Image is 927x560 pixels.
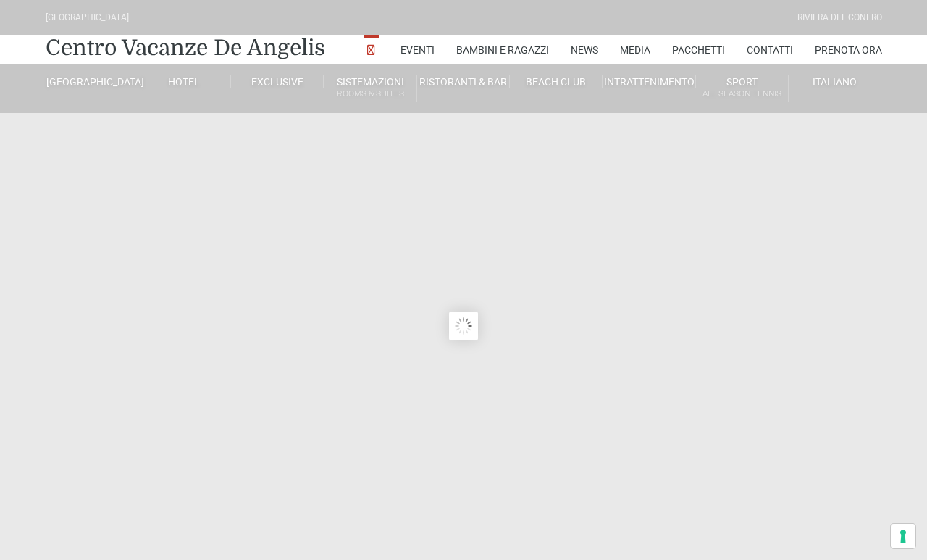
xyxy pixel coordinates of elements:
[46,33,325,62] a: Centro Vacanze De Angelis
[797,11,882,25] div: Riviera Del Conero
[789,75,881,88] a: Italiano
[417,75,510,88] a: Ristoranti & Bar
[510,75,603,88] a: Beach Club
[324,87,416,101] small: Rooms & Suites
[231,75,324,88] a: Exclusive
[672,35,725,64] a: Pacchetti
[571,35,598,64] a: News
[400,35,435,64] a: Eventi
[138,75,231,88] a: Hotel
[815,35,882,64] a: Prenota Ora
[696,75,789,102] a: SportAll Season Tennis
[696,87,788,101] small: All Season Tennis
[891,524,915,548] button: Le tue preferenze relative al consenso per le tecnologie di tracciamento
[813,76,857,88] span: Italiano
[46,11,129,25] div: [GEOGRAPHIC_DATA]
[46,75,138,88] a: [GEOGRAPHIC_DATA]
[324,75,416,102] a: SistemazioniRooms & Suites
[620,35,650,64] a: Media
[456,35,549,64] a: Bambini e Ragazzi
[747,35,793,64] a: Contatti
[603,75,695,88] a: Intrattenimento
